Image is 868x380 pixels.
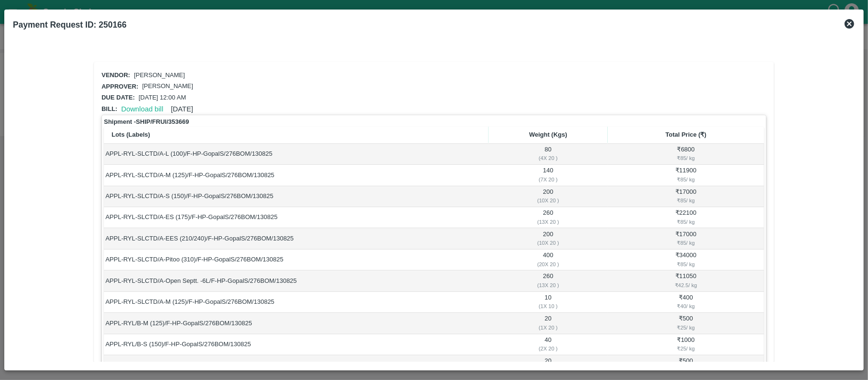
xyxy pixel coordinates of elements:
div: ( 13 X 20 ) [490,281,606,290]
div: ₹ 25 / kg [609,344,762,353]
div: ( 1 X 10 ) [490,302,606,310]
td: 260 [489,207,608,228]
div: ( 10 X 20 ) [490,196,606,205]
td: APPL-RYL-SLCTD/A-Pitoo (310)/F-HP-GopalS/276BOM/130825 [104,250,489,270]
b: Total Price (₹) [665,131,706,138]
div: ₹ 85 / kg [609,175,762,184]
td: APPL-RYL-SLCTD/A-L (100)/F-HP-GopalS/276BOM/130825 [104,144,489,165]
td: ₹ 500 [608,355,764,376]
td: 260 [489,270,608,291]
div: ₹ 25 / kg [609,323,762,332]
div: ( 13 X 20 ) [490,218,606,226]
td: ₹ 11900 [608,165,764,186]
span: Approver: [102,83,138,90]
td: APPL-RYL/B-M (125)/F-HP-GopalS/276BOM/130825 [104,313,489,334]
td: APPL-RYL-SLCTD/A-M (125)/F-HP-GopalS/276BOM/130825 [104,292,489,313]
span: Bill: [102,105,117,112]
div: ( 4 X 20 ) [490,154,606,162]
div: ( 2 X 20 ) [490,344,606,353]
td: 20 [489,355,608,376]
td: APPL-RYL-SLCTD/A-S (150)/F-HP-GopalS/276BOM/130825 [104,186,489,207]
b: Weight (Kgs) [529,131,567,138]
td: ₹ 17000 [608,228,764,249]
b: Lots (Labels) [112,131,150,138]
div: ( 20 X 20 ) [490,260,606,269]
div: ₹ 42.5 / kg [609,281,762,290]
td: APPL-RYL/B-ES (175)/F-HP-GopalS/276BOM/130825 [104,355,489,376]
div: ( 1 X 20 ) [490,323,606,332]
td: APPL-RYL-SLCTD/A-Open Septt. -6L/F-HP-GopalS/276BOM/130825 [104,270,489,291]
p: [PERSON_NAME] [142,82,193,91]
div: ₹ 85 / kg [609,260,762,269]
td: 200 [489,228,608,249]
td: ₹ 500 [608,313,764,334]
div: ₹ 85 / kg [609,218,762,226]
strong: Shipment - SHIP/FRUI/353669 [104,117,189,127]
a: Download bill [121,105,163,113]
td: ₹ 34000 [608,250,764,270]
td: 80 [489,144,608,165]
span: Due date: [102,94,135,101]
td: ₹ 6800 [608,144,764,165]
td: ₹ 17000 [608,186,764,207]
td: 400 [489,250,608,270]
td: ₹ 11050 [608,270,764,291]
div: ₹ 40 / kg [609,302,762,310]
td: APPL-RYL-SLCTD/A-M (125)/F-HP-GopalS/276BOM/130825 [104,165,489,186]
td: 10 [489,292,608,313]
td: 200 [489,186,608,207]
div: ₹ 85 / kg [609,154,762,162]
div: ₹ 85 / kg [609,196,762,205]
td: APPL-RYL/B-S (150)/F-HP-GopalS/276BOM/130825 [104,334,489,355]
td: ₹ 1000 [608,334,764,355]
td: ₹ 22100 [608,207,764,228]
td: 20 [489,313,608,334]
span: [DATE] [171,105,194,113]
div: ₹ 85 / kg [609,239,762,247]
div: ( 10 X 20 ) [490,239,606,247]
td: APPL-RYL-SLCTD/A-ES (175)/F-HP-GopalS/276BOM/130825 [104,207,489,228]
span: Vendor: [102,71,130,79]
p: [PERSON_NAME] [134,71,185,80]
td: 40 [489,334,608,355]
td: 140 [489,165,608,186]
b: Payment Request ID: 250166 [13,20,126,30]
p: [DATE] 12:00 AM [139,93,186,102]
td: APPL-RYL-SLCTD/A-EES (210/240)/F-HP-GopalS/276BOM/130825 [104,228,489,249]
div: ( 7 X 20 ) [490,175,606,184]
td: ₹ 400 [608,292,764,313]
